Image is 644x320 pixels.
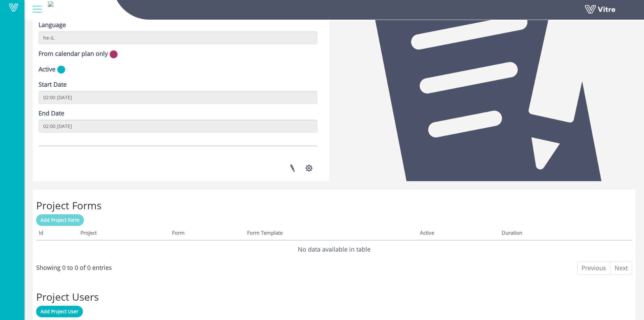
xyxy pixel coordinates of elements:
[36,291,632,302] h2: Project Users
[36,261,112,272] div: Showing 0 to 0 of 0 entries
[39,65,55,74] label: Active
[244,228,418,240] th: Form Template
[36,228,78,240] th: Id
[78,228,169,240] th: Project
[36,306,83,317] a: Add Project User
[36,200,632,211] h2: Project Forms
[417,228,499,240] th: Active
[110,50,118,59] img: no
[39,21,66,29] label: Language
[36,214,84,226] a: Add Project Form
[499,228,609,240] th: Duration
[39,80,67,89] label: Start Date
[41,217,79,223] span: Add Project Form
[610,261,632,275] a: Next
[39,49,108,58] label: From calendar plan only
[41,308,78,315] span: Add Project User
[57,65,65,74] img: yes
[36,240,632,259] td: No data available in table
[169,228,244,240] th: Form
[48,1,53,7] img: f715c2f2-a2c5-4230-a900-be868f5fe5a7.png
[39,109,64,118] label: End Date
[577,261,611,275] a: Previous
